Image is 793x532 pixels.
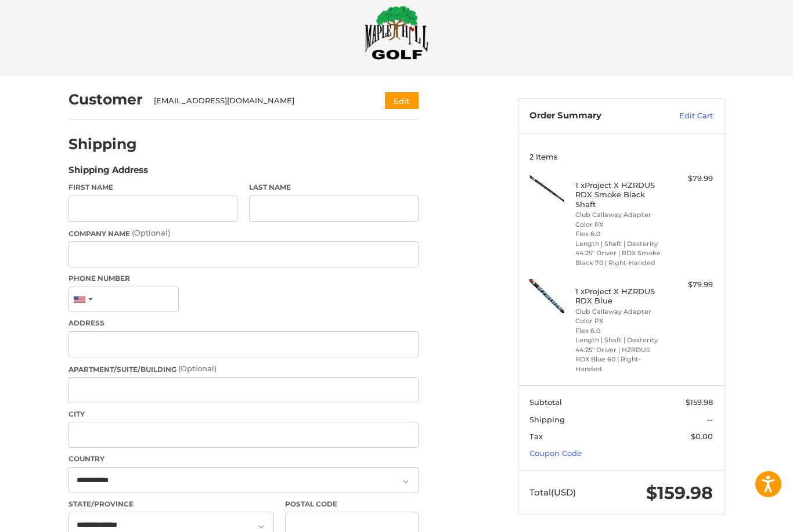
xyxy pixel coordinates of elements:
[69,135,137,153] h2: Shipping
[646,482,713,504] span: $159.98
[529,397,562,407] span: Subtotal
[69,454,419,464] label: Country
[249,182,419,193] label: Last Name
[285,499,419,509] label: Postal Code
[686,397,713,407] span: $159.98
[69,164,148,182] legend: Shipping Address
[529,487,576,498] span: Total (USD)
[575,210,664,220] li: Club Callaway Adapter
[69,499,274,509] label: State/Province
[691,432,713,441] span: $0.00
[69,318,419,328] label: Address
[575,326,664,336] li: Flex 6.0
[575,180,664,209] h4: 1 x Project X HZRDUS RDX Smoke Black Shaft
[529,152,713,161] h3: 2 Items
[69,409,419,419] label: City
[529,448,582,458] a: Coupon Code
[575,287,664,306] h4: 1 x Project X HZRDUS RDX Blue
[529,432,543,441] span: Tax
[69,287,96,312] div: United States: +1
[529,415,565,424] span: Shipping
[575,307,664,317] li: Club Callaway Adapter
[365,5,428,60] img: Maple Hill Golf
[385,92,419,109] button: Edit
[575,335,664,374] li: Length | Shaft | Dexterity 44.25" Driver | HZRDUS RDX Blue 60 | Right-Handed
[132,228,170,237] small: (Optional)
[575,220,664,230] li: Color PX
[69,273,419,284] label: Phone Number
[667,279,713,291] div: $79.99
[69,91,143,108] h2: Customer
[575,229,664,239] li: Flex 6.0
[654,110,713,122] a: Edit Cart
[707,415,713,424] span: --
[575,239,664,268] li: Length | Shaft | Dexterity 44.25" Driver | RDX Smoke Black 70 | Right-Handed
[178,364,217,373] small: (Optional)
[529,110,654,122] h3: Order Summary
[575,316,664,326] li: Color PX
[69,227,419,239] label: Company Name
[667,173,713,184] div: $79.99
[69,182,238,193] label: First Name
[69,363,419,375] label: Apartment/Suite/Building
[154,95,362,107] div: [EMAIL_ADDRESS][DOMAIN_NAME]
